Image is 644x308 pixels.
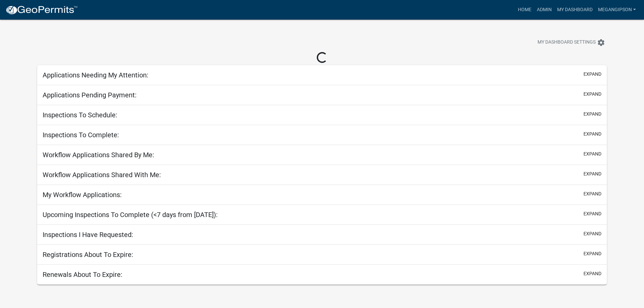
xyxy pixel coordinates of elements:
[43,91,137,99] h5: Applications Pending Payment:
[43,151,154,159] h5: Workflow Applications Shared By Me:
[534,3,554,16] a: Admin
[43,251,133,259] h5: Registrations About To Expire:
[554,3,595,16] a: My Dashboard
[583,210,601,217] button: expand
[43,191,122,199] h5: My Workflow Applications:
[532,36,611,49] button: My Dashboard Settingssettings
[583,111,601,118] button: expand
[583,131,601,138] button: expand
[583,190,601,197] button: expand
[538,39,596,47] span: My Dashboard Settings
[583,230,601,237] button: expand
[595,3,639,16] a: megangipson
[43,270,122,279] h5: Renewals About To Expire:
[583,250,601,257] button: expand
[43,111,117,119] h5: Inspections To Schedule:
[583,170,601,177] button: expand
[43,71,148,79] h5: Applications Needing My Attention:
[583,71,601,78] button: expand
[597,39,605,47] i: settings
[583,91,601,98] button: expand
[43,171,161,179] h5: Workflow Applications Shared With Me:
[43,131,119,139] h5: Inspections To Complete:
[43,231,133,239] h5: Inspections I Have Requested:
[515,3,534,16] a: Home
[43,211,218,219] h5: Upcoming Inspections To Complete (<7 days from [DATE]):
[583,270,601,277] button: expand
[583,150,601,158] button: expand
